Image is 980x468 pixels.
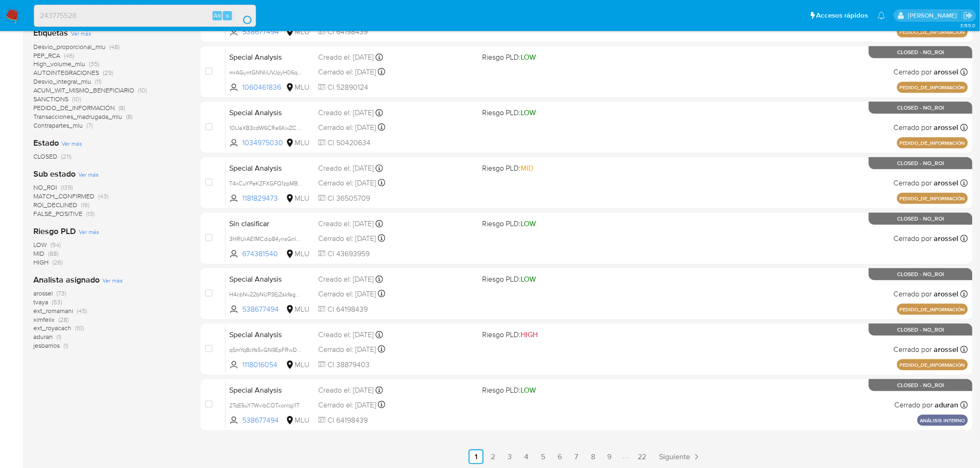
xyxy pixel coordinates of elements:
span: Alt [214,11,221,20]
span: Accesos rápidos [817,11,868,20]
button: search-icon [233,9,252,22]
a: Notificaciones [878,12,886,19]
span: s [226,11,229,20]
a: Salir [963,11,973,20]
input: Buscar usuario o caso... [34,10,256,22]
span: 3.155.0 [960,22,975,29]
p: gregorio.negri@mercadolibre.com [908,11,960,20]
